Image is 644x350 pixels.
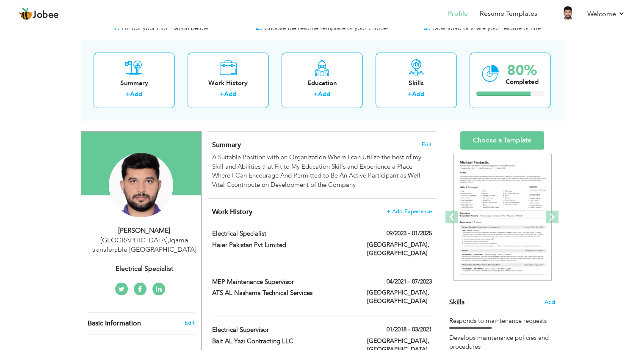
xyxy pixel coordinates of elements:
[212,241,354,250] label: Haier Pakistan Pvt Limited
[88,320,141,328] span: Basic Information
[212,337,354,346] label: Bait AL Yazi Contracting LLC
[506,64,539,78] div: 80%
[19,7,59,21] a: Jobee
[212,325,354,334] label: Electrical Supervisor
[220,90,224,99] label: +
[460,131,544,150] a: Choose a Template
[122,24,210,32] span: Fill out your information below.
[19,7,33,21] img: jobee.io
[314,90,318,99] label: +
[422,142,432,147] span: Edit
[212,153,431,189] div: A Suitable Position with an Organization Where I can Utilize the best of my Skill and Abilities t...
[212,229,354,238] label: Electrical Specialist
[506,78,539,86] div: Completed
[387,325,432,334] label: 01/2018 - 03/2021
[387,278,432,286] label: 04/2021 - 07/2023
[126,90,130,99] label: +
[255,22,262,33] strong: 2.
[382,79,450,88] div: Skills
[212,141,431,149] h4: Adding a summary is a quick and easy way to highlight your experience and interests.
[412,90,424,98] a: Add
[88,264,201,274] div: Electrical Specialist
[367,289,432,306] label: [GEOGRAPHIC_DATA], [GEOGRAPHIC_DATA]
[448,9,468,19] a: Profile
[88,226,201,236] div: [PERSON_NAME]
[387,229,432,238] label: 09/2023 - 01/2025
[33,11,59,20] span: Jobee
[367,241,432,258] label: [GEOGRAPHIC_DATA], [GEOGRAPHIC_DATA]
[423,22,430,33] strong: 3.
[561,6,575,20] img: Profile Img
[184,319,194,327] a: Edit
[109,153,173,217] img: MUHAMMAD ASHFAQ
[387,208,432,214] span: + Add Experience
[544,298,555,306] span: Add
[480,9,537,19] a: Resume Templates
[408,90,412,99] label: +
[130,90,142,98] a: Add
[432,24,542,32] span: Download or share your resume online.
[212,208,431,216] h4: This helps to show the companies you have worked for.
[587,9,625,19] a: Welcome
[100,79,168,88] div: Summary
[449,317,555,325] div: Responds to maintenance requests
[212,207,252,217] span: Work History
[212,278,354,286] label: MEP Maintenance Supervisor
[212,140,241,150] span: Summary
[168,236,169,245] span: ,
[264,24,389,32] span: Choose the resume template of your choice!
[113,22,119,33] strong: 1.
[224,90,236,98] a: Add
[449,297,464,307] span: Skills
[88,236,201,255] div: [GEOGRAPHIC_DATA] Iqama transferable [GEOGRAPHIC_DATA]
[194,79,262,88] div: Work History
[318,90,330,98] a: Add
[212,289,354,297] label: ATS AL Nashama Technical Services
[288,79,356,88] div: Education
